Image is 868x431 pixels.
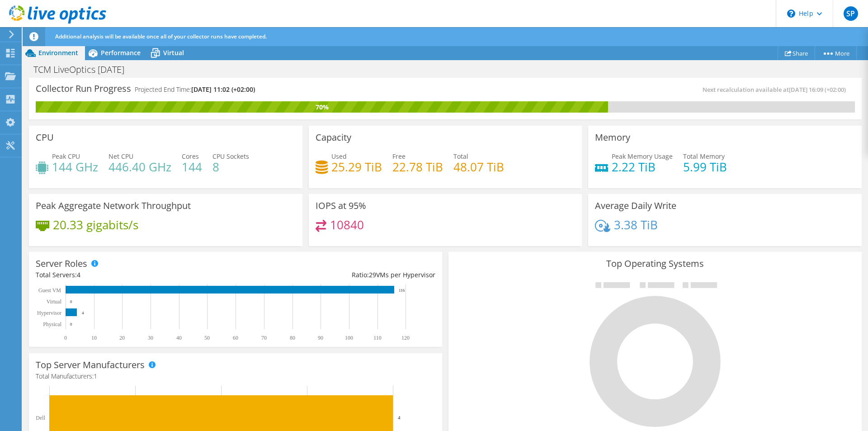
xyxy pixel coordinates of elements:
text: Dell [36,415,45,421]
h4: 3.38 TiB [614,220,658,230]
span: [DATE] 16:09 (+02:00) [789,85,846,94]
span: Net CPU [108,152,133,161]
h4: 25.29 TiB [331,162,382,172]
text: 30 [148,335,153,341]
span: CPU Sockets [212,152,249,161]
h4: 20.33 gigabits/s [53,220,138,230]
span: Peak CPU [52,152,80,161]
span: Cores [182,152,199,161]
span: Additional analysis will be available once all of your collector runs have completed. [55,33,267,40]
text: 60 [233,335,238,341]
h4: 5.99 TiB [683,162,727,172]
a: More [815,46,857,60]
text: 110 [373,335,382,341]
span: Total Memory [683,152,725,161]
text: 70 [261,335,267,341]
h3: Peak Aggregate Network Throughput [36,201,191,211]
text: 10 [91,335,97,341]
h3: Capacity [316,133,351,142]
span: Total [453,152,468,161]
h4: 8 [212,162,249,172]
span: 1 [94,372,97,380]
h4: 446.40 GHz [108,162,171,172]
text: Virtual [47,298,62,305]
text: 0 [64,335,67,341]
h3: Top Operating Systems [455,259,855,269]
span: SP [844,6,858,21]
text: 120 [401,335,410,341]
span: Performance [101,48,141,57]
div: Total Servers: [36,270,236,280]
span: 4 [77,270,80,279]
text: 4 [398,415,401,420]
h4: 22.78 TiB [392,162,443,172]
text: 40 [176,335,182,341]
text: 50 [204,335,210,341]
a: Share [778,46,815,60]
h3: Top Server Manufacturers [36,360,145,370]
h4: Total Manufacturers: [36,371,435,381]
span: Environment [38,48,78,57]
div: 70% [36,102,608,112]
text: 0 [70,299,72,304]
div: Ratio: VMs per Hypervisor [236,270,435,280]
h1: TCM LiveOptics [DATE] [29,65,138,75]
text: Guest VM [38,287,61,294]
text: 90 [318,335,323,341]
h3: IOPS at 95% [316,201,366,211]
span: Free [392,152,406,161]
span: Next recalculation available at [703,85,850,94]
h4: 144 GHz [52,162,98,172]
h4: 144 [182,162,202,172]
text: 0 [70,322,72,327]
span: Peak Memory Usage [612,152,673,161]
text: Hypervisor [37,310,61,316]
text: 100 [345,335,353,341]
h4: 2.22 TiB [612,162,673,172]
svg: \n [787,9,795,18]
span: [DATE] 11:02 (+02:00) [191,85,255,94]
h3: CPU [36,133,54,142]
h3: Memory [595,133,630,142]
text: 4 [82,311,84,315]
h3: Average Daily Write [595,201,676,211]
text: 20 [119,335,125,341]
span: 29 [369,270,376,279]
text: 80 [290,335,295,341]
text: Physical [43,321,61,327]
h4: 48.07 TiB [453,162,504,172]
h4: 10840 [330,220,364,230]
h4: Projected End Time: [135,85,255,95]
text: 116 [399,288,405,293]
span: Used [331,152,347,161]
h3: Server Roles [36,259,87,269]
span: Virtual [163,48,184,57]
